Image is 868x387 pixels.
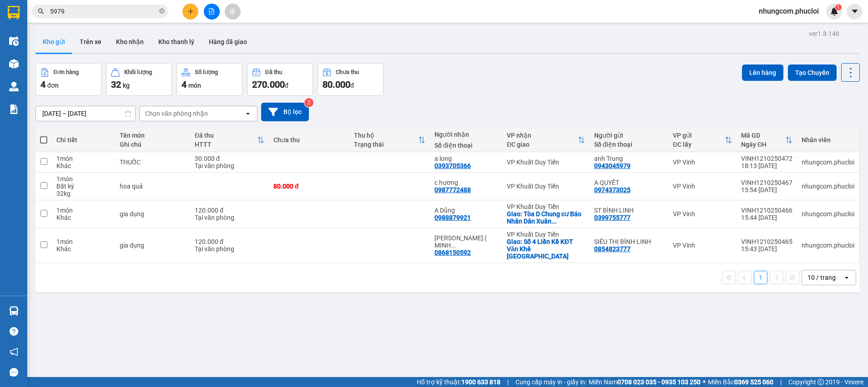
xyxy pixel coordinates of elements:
[349,128,430,152] th: Toggle SortBy
[802,159,854,166] div: nhungcom.phucloi
[434,234,498,249] div: THANH VT ( MINH HOUSE)
[10,327,18,336] span: question-circle
[36,106,135,121] input: Select a date range.
[120,183,186,190] div: hoa quả
[752,5,826,17] span: nhungcom.phucloi
[124,69,152,75] div: Khối lượng
[195,132,257,139] div: Đã thu
[507,231,585,238] div: VP Khuất Duy Tiến
[594,214,631,221] div: 0399755777
[120,242,186,249] div: gia dụng
[56,175,111,183] div: 1 món
[507,132,578,139] div: VP nhận
[434,142,498,149] div: Số điện thoại
[35,31,72,53] button: Kho gửi
[741,214,792,221] div: 15:44 [DATE]
[434,207,498,214] div: A Dũng
[56,214,111,221] div: Khác
[56,155,111,162] div: 1 món
[56,207,111,214] div: 1 món
[434,186,471,193] div: 0987772488
[9,104,19,114] img: solution-icon
[38,8,44,15] span: search
[754,271,767,284] button: 1
[594,186,631,193] div: 0974373025
[830,7,838,15] img: icon-new-feature
[589,377,701,387] span: Miền Nam
[195,162,264,169] div: Tại văn phòng
[47,82,59,89] span: đơn
[741,141,785,148] div: Ngày ĐH
[40,79,45,90] span: 4
[202,31,254,53] button: Hàng đã giao
[741,132,785,139] div: Mã GD
[802,210,854,218] div: nhungcom.phucloi
[551,218,557,225] span: ...
[190,128,269,152] th: Toggle SortBy
[507,238,585,260] div: Giao: Số 4 Liền Kề KĐT Văn Khê Hà Đông
[780,377,782,387] span: |
[35,63,101,96] button: Đơn hàng4đơn
[594,162,631,169] div: 0943045979
[195,238,264,245] div: 120.000 đ
[195,155,264,162] div: 30.000 đ
[354,141,418,148] div: Trạng thái
[788,64,837,81] button: Tạo Chuyến
[507,203,585,210] div: VP Khuất Duy Tiến
[461,378,500,386] strong: 1900 633 818
[417,377,500,387] span: Hỗ trợ kỹ thuật:
[847,4,863,20] button: caret-down
[594,245,631,253] div: 0854823777
[502,128,590,152] th: Toggle SortBy
[737,128,797,152] th: Toggle SortBy
[8,6,20,20] img: logo-vxr
[195,69,218,75] div: Số lượng
[594,238,664,245] div: SIÊU THỊ BÌNH LINH
[56,183,111,190] div: Bất kỳ
[594,179,664,186] div: A QUYẾT
[195,214,264,221] div: Tại văn phòng
[802,183,854,190] div: nhungcom.phucloi
[741,186,792,193] div: 15:54 [DATE]
[741,155,792,162] div: VINH1210250472
[187,8,194,15] span: plus
[594,132,664,139] div: Người gửi
[807,273,836,282] div: 10 / trang
[204,4,220,20] button: file-add
[106,63,172,96] button: Khối lượng32kg
[843,274,850,281] svg: open
[56,136,111,144] div: Chi tiết
[56,190,111,197] div: 32 kg
[120,210,186,218] div: gia dụng
[188,82,201,89] span: món
[195,141,257,148] div: HTTT
[50,6,157,16] input: Tìm tên, số ĐT hoặc mã đơn
[177,63,242,96] button: Số lượng4món
[741,207,792,214] div: VINH1210250466
[673,159,732,166] div: VP Vinh
[261,103,309,121] button: Bộ lọc
[10,347,18,356] span: notification
[9,82,19,91] img: warehouse-icon
[802,242,854,249] div: nhungcom.phucloi
[56,245,111,253] div: Khác
[594,141,664,148] div: Số điện thoại
[159,7,165,16] span: close-circle
[229,8,236,15] span: aim
[434,214,471,221] div: 0988879921
[673,210,732,218] div: VP Vinh
[507,377,509,387] span: |
[708,377,773,387] span: Miền Bắc
[120,132,186,139] div: Tên món
[56,238,111,245] div: 1 món
[247,63,313,96] button: Đã thu270.000đ
[195,207,264,214] div: 120.000 đ
[54,69,79,75] div: Đơn hàng
[507,141,578,148] div: ĐC giao
[802,136,854,144] div: Nhân viên
[252,79,285,90] span: 270.000
[56,162,111,169] div: Khác
[515,377,586,387] span: Cung cấp máy in - giấy in:
[594,155,664,162] div: anh Trung
[208,8,215,15] span: file-add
